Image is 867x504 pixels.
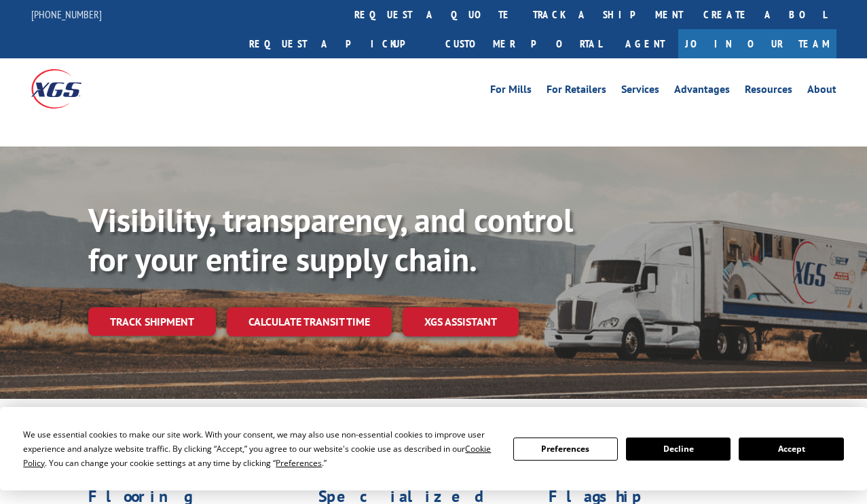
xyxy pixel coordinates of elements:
[31,7,102,21] a: [PHONE_NUMBER]
[239,29,435,58] a: Request a pickup
[23,427,496,470] div: We use essential cookies to make our site work. With your consent, we may also use non-essential ...
[612,29,678,58] a: Agent
[621,84,659,99] a: Services
[626,438,731,461] button: Decline
[807,84,836,99] a: About
[678,29,836,58] a: Join Our Team
[547,84,606,99] a: For Retailers
[403,307,519,336] a: XGS ASSISTANT
[739,438,843,461] button: Accept
[276,457,322,469] span: Preferences
[88,199,573,280] b: Visibility, transparency, and control for your entire supply chain.
[513,438,618,461] button: Preferences
[227,307,392,336] a: Calculate transit time
[674,84,730,99] a: Advantages
[490,84,532,99] a: For Mills
[88,307,216,336] a: Track shipment
[745,84,792,99] a: Resources
[435,29,612,58] a: Customer Portal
